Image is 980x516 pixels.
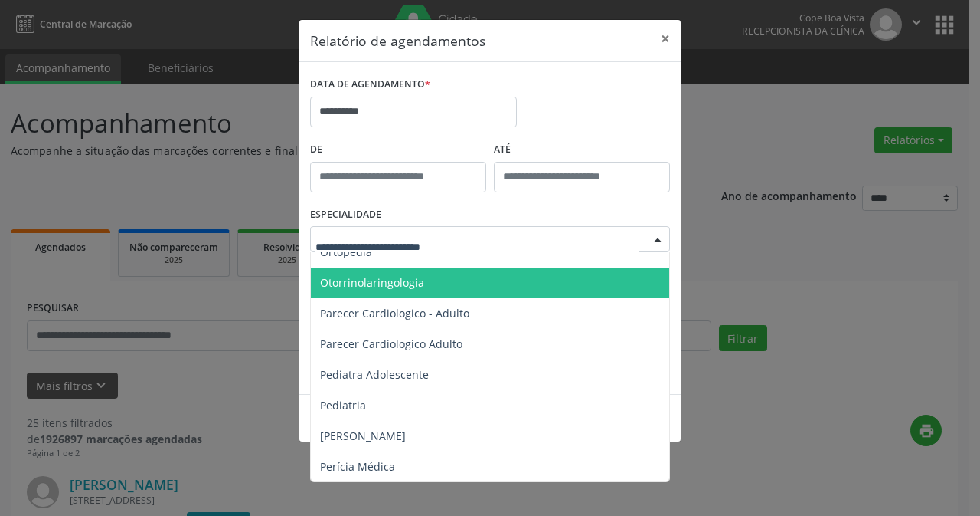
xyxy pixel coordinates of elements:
[650,20,681,58] button: Close
[320,306,469,320] span: Parecer Cardiologico - Adulto
[310,73,430,97] label: DATA DE AGENDAMENTO
[320,337,462,351] span: Parecer Cardiologico Adulto
[310,31,485,51] h5: Relatório de agendamentos
[320,245,372,259] span: Ortopedia
[320,275,424,290] span: Otorrinolaringologia
[310,203,381,227] label: ESPECIALIDADE
[320,459,395,474] span: Perícia Médica
[320,429,406,443] span: [PERSON_NAME]
[310,138,486,162] label: De
[320,367,429,382] span: Pediatra Adolescente
[320,398,366,412] span: Pediatria
[494,138,670,162] label: ATÉ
